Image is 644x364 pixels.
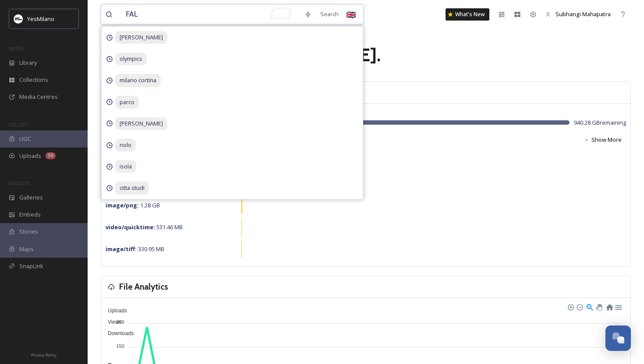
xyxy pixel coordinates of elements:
img: Logo%20YesMilano%40150x.png [14,14,23,23]
span: olympics [115,52,147,65]
span: 1.28 GB [106,201,160,209]
span: Uploads [19,152,41,160]
span: Embeds [19,210,41,219]
div: 🇬🇧 [343,7,359,22]
div: Reset Zoom [605,303,613,310]
div: Panning [596,304,601,309]
a: What's New [446,8,489,21]
tspan: 150 [117,343,124,349]
span: Collections [19,76,48,84]
strong: video/quicktime : [106,223,155,231]
span: Uploads [101,308,127,314]
span: Maps [19,245,34,253]
span: citta studi [115,182,149,194]
span: Subhangi Mahapatra [556,10,611,18]
span: YesMilano [27,15,54,23]
span: 531.46 MB [106,223,183,231]
span: UGC [19,135,31,143]
span: nolo [115,139,136,151]
button: Open Chat [605,325,631,351]
span: Views [101,319,122,325]
button: Show More [580,131,626,148]
span: SnapLink [19,262,43,270]
span: [PERSON_NAME] [115,117,167,130]
span: Privacy Policy [31,352,57,358]
span: Library [19,59,37,67]
span: WIDGETS [9,180,29,186]
strong: image/tiff : [106,245,137,253]
div: Zoom Out [576,304,582,310]
span: Galleries [19,193,43,202]
div: Zoom In [567,304,573,310]
span: Media Centres [19,93,58,101]
div: Selection Zoom [586,303,593,310]
span: Stories [19,227,38,236]
strong: image/png : [106,201,139,209]
span: Downloads [101,330,134,336]
a: Subhangi Mahapatra [541,6,615,23]
span: parco [115,96,139,108]
h3: File Analytics [119,280,168,293]
a: Privacy Policy [31,349,57,360]
span: 940.28 GB remaining [574,119,626,127]
span: milano cortina [115,74,161,87]
span: COLLECT [9,121,28,128]
div: Menu [614,303,622,310]
input: To enrich screen reader interactions, please activate Accessibility in Grammarly extension settings [121,5,300,24]
div: 50 [46,152,56,159]
span: isola [115,160,136,173]
div: Search [316,6,343,23]
span: [PERSON_NAME] [115,31,167,44]
span: MEDIA [9,45,24,52]
tspan: 200 [117,319,124,325]
span: 330.95 MB [106,245,164,253]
